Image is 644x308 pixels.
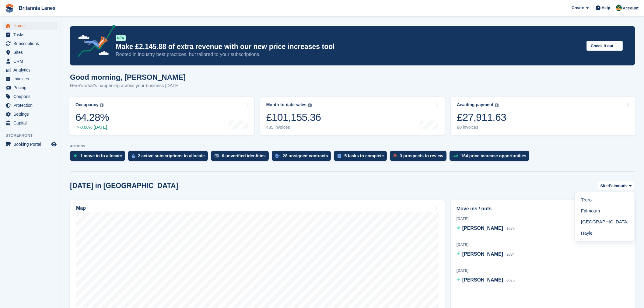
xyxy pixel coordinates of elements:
a: menu [3,110,58,118]
div: 64.28% [75,111,109,124]
span: Help [602,5,610,11]
div: Awaiting payment [457,102,493,107]
span: Create [572,5,584,11]
a: menu [3,30,58,39]
span: Pricing [13,83,50,92]
div: [DATE] [457,268,629,273]
img: Nathan Kellow [616,5,622,11]
a: menu [3,48,58,57]
span: Booking Portal [13,140,50,149]
span: Capital [13,119,50,127]
span: 1079 [506,226,515,231]
a: menu [3,119,58,127]
img: verify_identity-adf6edd0f0f0b5bbfe63781bf79b02c33cf7c696d77639b501bdc392416b5a36.svg [215,154,219,158]
a: menu [3,66,58,74]
a: 2 active subscriptions to allocate [128,151,211,164]
div: 5 tasks to complete [344,153,384,158]
span: Account [623,5,639,11]
a: [PERSON_NAME] 2034 [457,250,515,258]
img: stora-icon-8386f47178a22dfd0bd8f6a31ec36ba5ce8667c1dd55bd0f319d3a0aa187defe.svg [5,4,14,13]
h2: [DATE] in [GEOGRAPHIC_DATA] [70,182,178,190]
span: Falmouth [609,183,627,189]
a: [PERSON_NAME] 0075 [457,276,515,284]
a: 1 move in to allocate [70,151,128,164]
a: menu [3,22,58,30]
div: 1 move in to allocate [80,153,122,158]
img: price_increase_opportunities-93ffe204e8149a01c8c9dc8f82e8f89637d9d84a8eef4429ea346261dce0b2c0.svg [453,155,458,157]
a: [PERSON_NAME] 1079 [457,225,515,233]
a: menu [3,101,58,110]
a: menu [3,140,58,149]
a: menu [3,57,58,65]
span: [PERSON_NAME] [462,226,503,231]
span: CRM [13,57,50,65]
div: 164 price increase opportunities [461,153,527,158]
span: [PERSON_NAME] [462,277,503,282]
a: menu [3,83,58,92]
div: 6 unverified identities [222,153,266,158]
p: Rooted in industry best practices, but tailored to your subscriptions. [116,51,582,58]
div: [DATE] [457,216,629,222]
h2: Move ins / outs [457,205,629,212]
a: 28 unsigned contracts [272,151,334,164]
img: move_ins_to_allocate_icon-fdf77a2bb77ea45bf5b3d319d69a93e2d87916cf1d5bf7949dd705db3b84f3ca.svg [74,154,77,158]
h2: Map [76,205,86,211]
img: icon-info-grey-7440780725fd019a000dd9b08b2336e03edf1995a4989e88bcd33f0948082b44.svg [495,103,499,107]
a: Britannia Lanes [16,3,58,13]
div: £101,155.36 [266,111,321,124]
a: menu [3,92,58,101]
img: task-75834270c22a3079a89374b754ae025e5fb1db73e45f91037f5363f120a921f8.svg [338,154,341,158]
div: 28 unsigned contracts [283,153,328,158]
a: 5 tasks to complete [334,151,390,164]
a: 6 unverified identities [211,151,272,164]
span: Invoices [13,75,50,83]
span: Analytics [13,66,50,74]
a: menu [3,39,58,48]
span: Home [13,22,50,30]
a: [GEOGRAPHIC_DATA] [577,217,632,228]
a: Month-to-date sales £101,155.36 485 invoices [260,97,445,135]
span: 2034 [506,252,515,257]
a: Awaiting payment £27,911.63 80 invoices [451,97,635,135]
img: icon-info-grey-7440780725fd019a000dd9b08b2336e03edf1995a4989e88bcd33f0948082b44.svg [308,103,312,107]
img: price-adjustments-announcement-icon-8257ccfd72463d97f412b2fc003d46551f7dbcb40ab6d574587a9cd5c0d94... [73,25,115,59]
img: prospect-51fa495bee0391a8d652442698ab0144808aea92771e9ea1ae160a38d050c398.svg [394,154,397,158]
p: ACTIONS [70,144,635,148]
a: 3 prospects to review [390,151,449,164]
span: Site: [600,183,609,189]
a: 164 price increase opportunities [450,151,533,164]
button: Check it out → [586,41,623,51]
span: [PERSON_NAME] [462,251,503,257]
a: Hayle [577,228,632,239]
div: 80 invoices [457,125,506,130]
p: Here's what's happening across your business [DATE] [70,82,186,89]
div: 3 prospects to review [400,153,443,158]
div: NEW [116,35,126,41]
span: Protection [13,101,50,110]
span: 0075 [506,278,515,282]
div: Month-to-date sales [266,102,306,107]
a: menu [3,75,58,83]
span: Sites [13,48,50,57]
a: Falmouth [577,206,632,217]
h1: Good morning, [PERSON_NAME] [70,73,186,81]
a: Preview store [50,141,58,148]
span: Storefront [5,132,61,138]
img: active_subscription_to_allocate_icon-d502201f5373d7db506a760aba3b589e785aa758c864c3986d89f69b8ff3... [132,154,135,158]
img: icon-info-grey-7440780725fd019a000dd9b08b2336e03edf1995a4989e88bcd33f0948082b44.svg [100,103,103,107]
div: 0.08% [DATE] [75,125,109,130]
span: Tasks [13,30,50,39]
a: Occupancy 64.28% 0.08% [DATE] [69,97,254,135]
span: Subscriptions [13,39,50,48]
div: £27,911.63 [457,111,506,124]
span: Coupons [13,92,50,101]
div: [DATE] [457,242,629,247]
button: Site: Falmouth [597,181,635,191]
div: 485 invoices [266,125,321,130]
div: Occupancy [75,102,98,107]
span: Settings [13,110,50,118]
img: contract_signature_icon-13c848040528278c33f63329250d36e43548de30e8caae1d1a13099fd9432cc5.svg [275,154,280,158]
div: 2 active subscriptions to allocate [138,153,205,158]
a: Truro [577,195,632,206]
p: Make £2,145.88 of extra revenue with our new price increases tool [116,42,582,51]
